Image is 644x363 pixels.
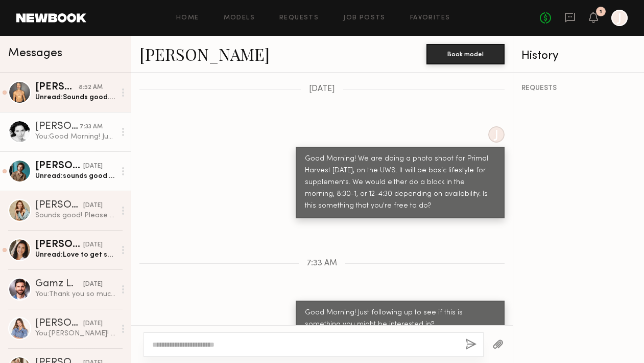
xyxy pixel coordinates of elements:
[35,289,115,299] div: You: Thank you so much for letting me know! We appreciate it!
[35,132,115,142] div: You: Good Morning! Just following up to see if this is something you might be interested in?
[521,85,636,92] div: REQUESTS
[79,83,103,93] div: 8:52 AM
[139,43,270,65] a: [PERSON_NAME]
[343,15,386,21] a: Job Posts
[83,280,103,289] div: [DATE]
[521,50,636,62] div: History
[309,85,335,94] span: [DATE]
[426,49,505,58] a: Book model
[279,15,319,21] a: Requests
[35,161,83,171] div: [PERSON_NAME]
[35,319,83,329] div: [PERSON_NAME]
[83,162,103,171] div: [DATE]
[35,200,83,211] div: [PERSON_NAME]
[35,211,115,220] div: Sounds good! Please let me know what the rate is for this job. Thank you!
[410,15,450,21] a: Favorites
[35,82,79,93] div: [PERSON_NAME]
[83,319,103,329] div: [DATE]
[224,15,255,21] a: Models
[80,122,103,132] div: 7:33 AM
[35,171,115,181] div: Unread: sounds good to me. for my schedule the morning time works a bit better.
[426,44,505,64] button: Book model
[611,10,628,26] a: J
[35,93,115,102] div: Unread: Sounds good. Hope it goes well. Next time, if you don’t mind, just shoot me a rate for th...
[35,279,83,289] div: Gamz L.
[8,48,62,59] span: Messages
[83,240,103,250] div: [DATE]
[35,240,83,250] div: [PERSON_NAME]
[83,201,103,211] div: [DATE]
[35,329,115,338] div: You: [PERSON_NAME]! So sorry for the delay. I'm just coming up for air. We would LOVE to send you...
[176,15,199,21] a: Home
[35,122,80,132] div: [PERSON_NAME]
[305,307,495,331] div: Good Morning! Just following up to see if this is something you might be interested in?
[35,250,115,260] div: Unread: Love to get some photos from our shoot day! Can you email them to me? [EMAIL_ADDRESS][DOM...
[305,153,495,212] div: Good Morning! We are doing a photo shoot for Primal Harvest [DATE], on the UWS. It will be basic ...
[600,9,602,15] div: 1
[307,259,337,268] span: 7:33 AM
